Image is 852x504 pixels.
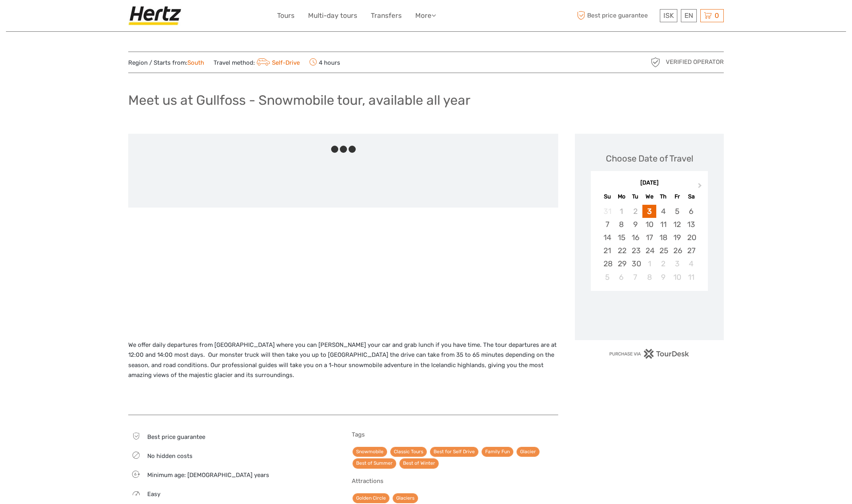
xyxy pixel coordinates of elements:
[656,218,670,231] div: Choose Thursday, September 11th, 2025
[600,231,614,244] div: Choose Sunday, September 14th, 2025
[128,6,185,25] img: Hertz
[600,257,614,270] div: Choose Sunday, September 28th, 2025
[147,433,205,441] span: Best price guarantee
[642,218,656,231] div: Choose Wednesday, September 10th, 2025
[353,493,389,503] a: Golden Circle
[615,205,628,218] div: Not available Monday, September 1st, 2025
[642,231,656,244] div: Choose Wednesday, September 17th, 2025
[187,59,204,66] a: South
[393,493,418,503] a: Glaciers
[656,205,670,218] div: Choose Thursday, September 4th, 2025
[628,257,642,270] div: Choose Tuesday, September 30th, 2025
[352,477,559,485] h5: Attractions
[656,231,670,244] div: Choose Thursday, September 18th, 2025
[399,458,439,468] a: Best of Winter
[517,447,540,457] a: Glacier
[628,205,642,218] div: Not available Tuesday, September 2nd, 2025
[656,257,670,270] div: Choose Thursday, October 2nd, 2025
[308,10,357,21] a: Multi-day tours
[147,452,193,460] span: No hidden costs
[128,340,558,381] p: We offer daily departures from [GEOGRAPHIC_DATA] where you can [PERSON_NAME] your car and grab lu...
[415,10,436,21] a: More
[128,92,470,108] h1: Meet us at Gullfoss - Snowmobile tour, available all year
[591,179,708,187] div: [DATE]
[666,58,724,66] span: Verified Operator
[147,491,160,498] span: Easy
[649,56,662,69] img: verified_operator_grey_128.png
[694,181,707,194] button: Next Month
[684,257,698,270] div: Choose Saturday, October 4th, 2025
[128,59,204,67] span: Region / Starts from:
[615,257,628,270] div: Choose Monday, September 29th, 2025
[352,431,559,438] h5: Tags
[670,244,684,257] div: Choose Friday, September 26th, 2025
[656,271,670,284] div: Choose Thursday, October 9th, 2025
[600,271,614,284] div: Choose Sunday, October 5th, 2025
[606,152,693,165] div: Choose Date of Travel
[713,12,720,19] span: 0
[600,205,614,218] div: Not available Sunday, August 31st, 2025
[628,244,642,257] div: Choose Tuesday, September 23rd, 2025
[628,231,642,244] div: Choose Tuesday, September 16th, 2025
[647,312,652,317] div: Loading...
[430,447,478,457] a: Best for Self Drive
[670,271,684,284] div: Choose Friday, October 10th, 2025
[371,10,402,21] a: Transfers
[600,244,614,257] div: Choose Sunday, September 21st, 2025
[642,191,656,202] div: We
[642,257,656,270] div: Choose Wednesday, October 1st, 2025
[600,218,614,231] div: Choose Sunday, September 7th, 2025
[309,57,340,68] span: 4 hours
[593,205,705,284] div: month 2025-09
[670,191,684,202] div: Fr
[628,191,642,202] div: Tu
[615,231,628,244] div: Choose Monday, September 15th, 2025
[214,57,300,68] span: Travel method:
[353,458,396,468] a: Best of Summer
[628,218,642,231] div: Choose Tuesday, September 9th, 2025
[656,191,670,202] div: Th
[615,271,628,284] div: Choose Monday, October 6th, 2025
[129,471,141,477] span: 6
[684,218,698,231] div: Choose Saturday, September 13th, 2025
[670,205,684,218] div: Choose Friday, September 5th, 2025
[642,271,656,284] div: Choose Wednesday, October 8th, 2025
[684,271,698,284] div: Choose Saturday, October 11th, 2025
[642,244,656,257] div: Choose Wednesday, September 24th, 2025
[482,447,513,457] a: Family Fun
[390,447,427,457] a: Classic Tours
[615,191,628,202] div: Mo
[656,244,670,257] div: Choose Thursday, September 25th, 2025
[353,447,387,457] a: Snowmobile
[684,244,698,257] div: Choose Saturday, September 27th, 2025
[255,59,300,66] a: Self-Drive
[684,191,698,202] div: Sa
[628,271,642,284] div: Choose Tuesday, October 7th, 2025
[681,9,697,22] div: EN
[575,9,658,22] span: Best price guarantee
[277,10,295,21] a: Tours
[670,218,684,231] div: Choose Friday, September 12th, 2025
[663,12,674,19] span: ISK
[670,257,684,270] div: Choose Friday, October 3rd, 2025
[670,231,684,244] div: Choose Friday, September 19th, 2025
[684,231,698,244] div: Choose Saturday, September 20th, 2025
[147,471,269,479] span: Minimum age: [DEMOGRAPHIC_DATA] years
[684,205,698,218] div: Choose Saturday, September 6th, 2025
[642,205,656,218] div: Choose Wednesday, September 3rd, 2025
[609,349,690,359] img: PurchaseViaTourDesk.png
[600,191,614,202] div: Su
[615,244,628,257] div: Choose Monday, September 22nd, 2025
[615,218,628,231] div: Choose Monday, September 8th, 2025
